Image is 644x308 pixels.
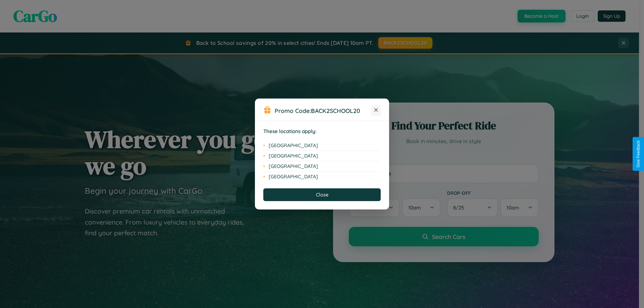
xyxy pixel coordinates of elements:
li: [GEOGRAPHIC_DATA] [263,140,381,151]
strong: These locations apply: [263,128,317,134]
button: Close [263,188,381,201]
div: Give Feedback [636,140,641,168]
b: BACK2SCHOOL20 [311,107,360,114]
li: [GEOGRAPHIC_DATA] [263,151,381,161]
li: [GEOGRAPHIC_DATA] [263,172,381,182]
li: [GEOGRAPHIC_DATA] [263,161,381,172]
h3: Promo Code: [275,107,371,114]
